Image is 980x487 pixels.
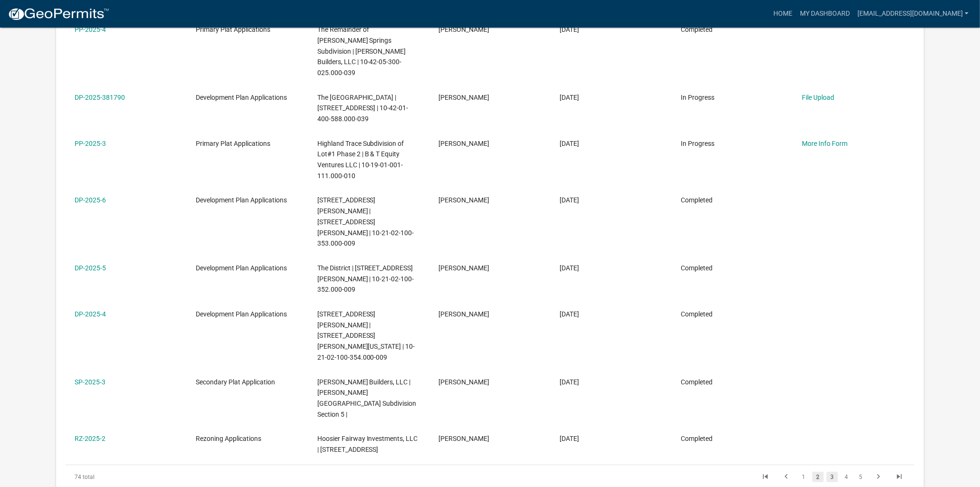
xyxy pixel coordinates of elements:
[681,378,713,386] span: Completed
[825,469,839,485] li: page 3
[827,472,838,482] a: 3
[317,140,404,180] span: Highland Trace Subdivision of Lot#1 Phase 2 | B & T Equity Ventures LLC | 10-19-01-001-111.000-010
[854,469,868,485] li: page 5
[196,196,287,204] span: Development Plan Applications
[317,310,415,361] span: 322 Thompson Lane | 322 Thompson Lane, Jeffersonville Indiana | 10-21-02-100-354.000-009
[756,472,774,482] a: go to first page
[681,94,714,101] span: In Progress
[681,140,714,147] span: In Progress
[317,435,418,453] span: Hoosier Fairway Investments, LLC | 1820 Charlestown Pike, Jeffersonville, IN 47130
[438,196,489,204] span: Jason Copperwaite
[438,264,489,272] span: Jason Copperwaite
[796,5,854,23] a: My Dashboard
[812,472,824,482] a: 2
[317,94,409,123] span: The Silos City Park | 4205 MIDDLE ROAD, JEFFERSONVILLE IN 47130 | 10-42-01-400-588.000-039
[317,378,417,418] span: Steve Thieneman Builders, LLC | Stacy Springs Subdivision Section 5 |
[75,378,105,386] a: SP-2025-3
[317,264,414,294] span: The District | 410 Thompson Lane, Jeffersonville | 10-21-02-100-352.000-009
[75,94,125,101] a: DP-2025-381790
[560,140,579,147] span: 02/18/2025
[681,264,713,272] span: Completed
[560,26,579,33] span: 03/03/2025
[317,26,406,76] span: The Remainder of Stacy Springs Subdivision | Steve Thieneman Builders, LLC | 10-42-05-300-025.000...
[75,26,106,33] a: PP-2025-4
[196,140,270,147] span: Primary Plat Applications
[841,472,852,482] a: 4
[802,94,834,101] a: File Upload
[317,196,414,247] span: 326 THOMPSON LANE | 326 THOMPSON LANE, JEFFERSONVILLE | 10-21-02-100-353.000-009
[196,26,270,33] span: Primary Plat Applications
[869,472,887,482] a: go to next page
[839,469,854,485] li: page 4
[681,196,713,204] span: Completed
[438,378,489,386] span: Jason Copperwaite
[855,472,866,482] a: 5
[196,264,287,272] span: Development Plan Applications
[438,94,489,101] span: Jason Copperwaite
[560,264,579,272] span: 02/13/2025
[196,94,287,101] span: Development Plan Applications
[681,26,713,33] span: Completed
[75,310,106,318] a: DP-2025-4
[75,435,105,442] a: RZ-2025-2
[681,435,713,442] span: Completed
[75,196,106,204] a: DP-2025-6
[560,196,579,204] span: 02/13/2025
[560,310,579,318] span: 02/13/2025
[811,469,825,485] li: page 2
[854,5,972,23] a: [EMAIL_ADDRESS][DOMAIN_NAME]
[438,435,489,442] span: Jason Copperwaite
[777,472,795,482] a: go to previous page
[802,140,847,147] a: More Info Form
[560,435,579,442] span: 01/24/2025
[196,310,287,318] span: Development Plan Applications
[681,310,713,318] span: Completed
[438,26,489,33] span: Jason Copperwaite
[75,264,106,272] a: DP-2025-5
[196,378,275,386] span: Secondary Plat Application
[770,5,796,23] a: Home
[798,472,809,482] a: 1
[75,140,106,147] a: PP-2025-3
[890,472,908,482] a: go to last page
[438,310,489,318] span: Jason Copperwaite
[560,378,579,386] span: 02/13/2025
[196,435,261,442] span: Rezoning Applications
[438,140,489,147] span: Jason Copperwaite
[560,94,579,101] span: 02/27/2025
[797,469,811,485] li: page 1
